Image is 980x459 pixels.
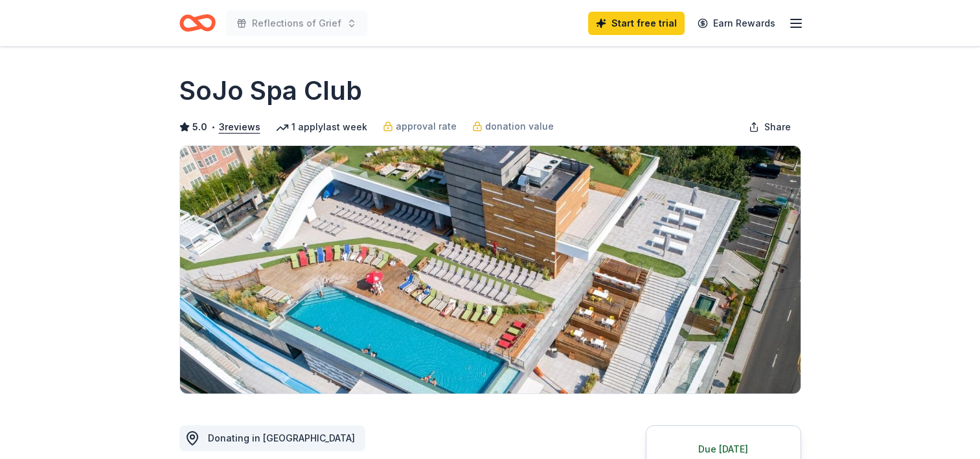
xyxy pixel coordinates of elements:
span: • [211,122,215,132]
div: 1 apply last week [276,119,367,135]
a: donation value [472,119,554,134]
a: approval rate [383,119,457,134]
a: Start free trial [588,12,685,35]
span: 5.0 [192,119,207,135]
h1: SoJo Spa Club [179,73,362,109]
button: Reflections of Grief [226,10,367,36]
span: Share [764,119,791,135]
button: Share [738,114,801,140]
img: Image for SoJo Spa Club [180,146,801,394]
button: 3reviews [219,119,260,135]
span: donation value [485,119,554,134]
div: Due [DATE] [662,441,785,457]
a: Earn Rewards [690,12,783,35]
a: Home [179,8,216,38]
span: approval rate [396,119,457,134]
span: Donating in [GEOGRAPHIC_DATA] [208,432,355,443]
span: Reflections of Grief [252,16,341,31]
